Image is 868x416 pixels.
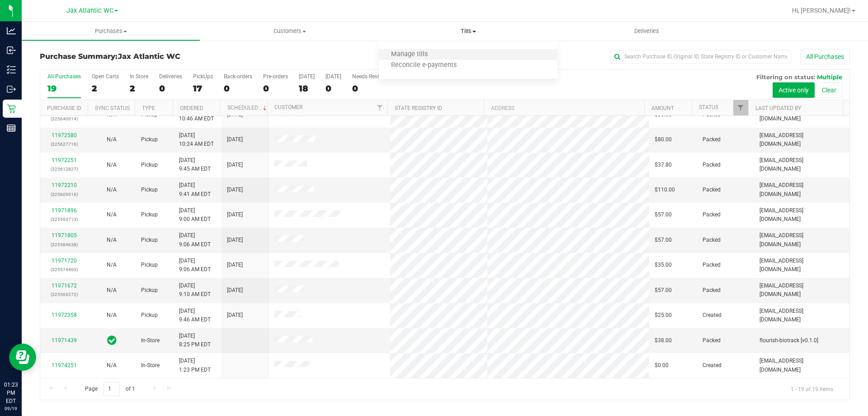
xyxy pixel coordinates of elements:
[141,186,158,194] span: Pickup
[484,100,644,116] th: Address
[7,124,16,133] inline-svg: Reports
[52,312,77,318] a: 11972358
[655,236,672,244] span: $57.00
[224,83,252,94] div: 0
[759,131,844,148] span: [EMAIL_ADDRESS][DOMAIN_NAME]
[107,262,117,268] span: Not Applicable
[703,236,721,244] span: Packed
[227,161,243,169] span: [DATE]
[179,357,211,374] span: [DATE] 1:23 PM EDT
[655,286,672,295] span: $57.00
[200,22,379,41] a: Customers
[703,161,721,169] span: Packed
[107,135,117,144] button: N/A
[817,73,842,81] span: Multiple
[703,361,722,370] span: Created
[142,105,155,111] a: Type
[7,104,16,113] inline-svg: Retail
[756,73,815,81] span: Filtering on status:
[107,186,117,193] span: Not Applicable
[7,46,16,55] inline-svg: Inbound
[47,83,81,94] div: 19
[104,382,120,396] input: 1
[46,265,82,274] p: (325574460)
[92,83,119,94] div: 2
[107,136,117,143] span: Not Applicable
[52,337,77,344] a: 11971439
[783,382,840,396] span: 1 - 19 of 19 items
[179,332,211,349] span: [DATE] 8:25 PM EDT
[227,286,243,295] span: [DATE]
[703,286,721,295] span: Packed
[201,27,378,35] span: Customers
[299,83,315,94] div: 18
[179,307,211,324] span: [DATE] 9:46 AM EDT
[52,207,77,214] a: 11971896
[379,62,469,69] span: Reconcile e-payments
[7,85,16,94] inline-svg: Outbound
[46,290,82,299] p: (325566272)
[773,82,815,98] button: Active only
[141,161,158,169] span: Pickup
[46,215,82,224] p: (325593713)
[759,307,844,324] span: [EMAIL_ADDRESS][DOMAIN_NAME]
[107,111,117,118] span: Not Applicable
[130,83,148,94] div: 2
[22,27,200,35] span: Purchases
[703,186,721,194] span: Packed
[46,190,82,199] p: (325609916)
[141,261,158,269] span: Pickup
[180,105,203,111] a: Ordered
[7,26,16,35] inline-svg: Analytics
[816,82,842,98] button: Clear
[655,210,672,219] span: $57.00
[227,135,243,144] span: [DATE]
[227,236,243,244] span: [DATE]
[179,231,211,249] span: [DATE] 9:06 AM EDT
[179,131,214,148] span: [DATE] 10:24 AM EDT
[800,49,850,64] button: All Purchases
[107,334,117,347] span: In Sync
[655,186,675,194] span: $110.00
[379,22,557,41] a: Tills Manage tills Reconcile e-payments
[107,312,117,318] span: Not Applicable
[92,73,119,80] div: Open Carts
[46,115,82,123] p: (325640014)
[46,140,82,148] p: (325627716)
[193,73,213,80] div: PickUps
[227,210,243,219] span: [DATE]
[227,186,243,194] span: [DATE]
[77,382,142,396] span: Page of 1
[703,336,721,345] span: Packed
[118,52,180,61] span: Jax Atlantic WC
[66,7,113,14] span: Jax Atlantic WC
[22,22,200,41] a: Purchases
[755,105,801,111] a: Last Updated By
[179,206,211,224] span: [DATE] 9:00 AM EDT
[325,73,341,80] div: [DATE]
[141,311,158,320] span: Pickup
[107,186,117,194] button: N/A
[703,135,721,144] span: Packed
[655,336,672,345] span: $38.00
[179,282,211,299] span: [DATE] 9:10 AM EDT
[46,240,82,249] p: (325584638)
[227,105,269,111] a: Scheduled
[655,361,669,370] span: $0.00
[263,73,288,80] div: Pre-orders
[159,83,182,94] div: 0
[130,73,148,80] div: In Store
[274,104,302,110] a: Customer
[141,135,158,144] span: Pickup
[47,73,81,80] div: All Purchases
[759,336,818,345] span: flourish-biotrack [v0.1.0]
[224,73,252,80] div: Back-orders
[395,105,442,111] a: State Registry ID
[299,73,315,80] div: [DATE]
[703,210,721,219] span: Packed
[52,182,77,188] a: 11972210
[759,231,844,249] span: [EMAIL_ADDRESS][DOMAIN_NAME]
[52,157,77,163] a: 11972251
[759,357,844,374] span: [EMAIL_ADDRESS][DOMAIN_NAME]
[95,105,130,111] a: Sync Status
